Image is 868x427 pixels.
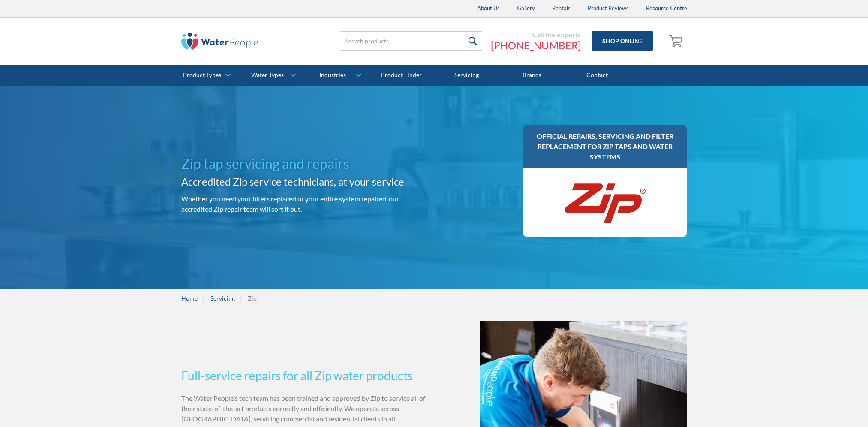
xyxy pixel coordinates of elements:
img: shopping cart [669,34,685,48]
a: Product Types [173,65,238,86]
p: Whether you need your filters replaced or your entire system repaired, our accredited Zip repair ... [181,194,431,214]
a: Home [181,294,198,303]
a: Industries [303,65,368,86]
div: Industries [319,72,346,79]
a: Brands [499,65,565,86]
a: Water Types [238,65,303,86]
div: Product Types [183,72,221,79]
div: Call the experts [491,30,581,39]
div: Zip [248,294,257,303]
h1: Zip tap servicing and repairs [181,153,431,174]
a: [PHONE_NUMBER] [491,39,581,52]
div: | [239,293,243,303]
h3: Official repairs, servicing and filter replacement for Zip taps and water systems [532,131,679,162]
a: Servicing [434,65,499,86]
input: Search products [340,31,482,51]
a: Contact [565,65,630,86]
h3: Full-service repairs for all Zip water products [181,367,431,385]
a: Product Finder [369,65,434,86]
a: Servicing [210,294,235,303]
div: | [202,293,206,303]
img: The Water People [181,33,258,50]
a: Shop Online [592,31,653,51]
div: Water Types [251,72,284,79]
a: Open empty cart [667,31,687,51]
h2: Accredited Zip service technicians, at your service [181,174,431,189]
